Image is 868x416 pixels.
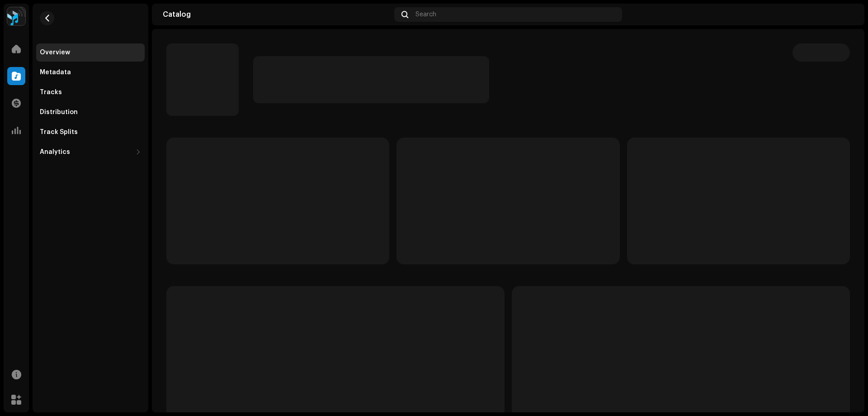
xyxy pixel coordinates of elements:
span: Search [415,11,436,18]
div: Overview [40,49,70,56]
img: 2dae3d76-597f-44f3-9fef-6a12da6d2ece [7,7,25,25]
div: Metadata [40,69,71,76]
re-m-nav-item: Tracks [36,83,145,101]
re-m-nav-item: Metadata [36,63,145,81]
re-m-nav-item: Distribution [36,103,145,121]
re-m-nav-item: Track Splits [36,123,145,141]
div: Analytics [40,148,70,156]
div: Catalog [163,11,391,18]
div: Distribution [40,109,78,116]
re-m-nav-item: Overview [36,43,145,62]
div: Tracks [40,89,62,96]
re-m-nav-dropdown: Analytics [36,143,145,161]
img: 22d99cbf-a23e-477a-b610-6c1662c80bc6 [839,7,854,22]
div: Track Splits [40,129,78,136]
